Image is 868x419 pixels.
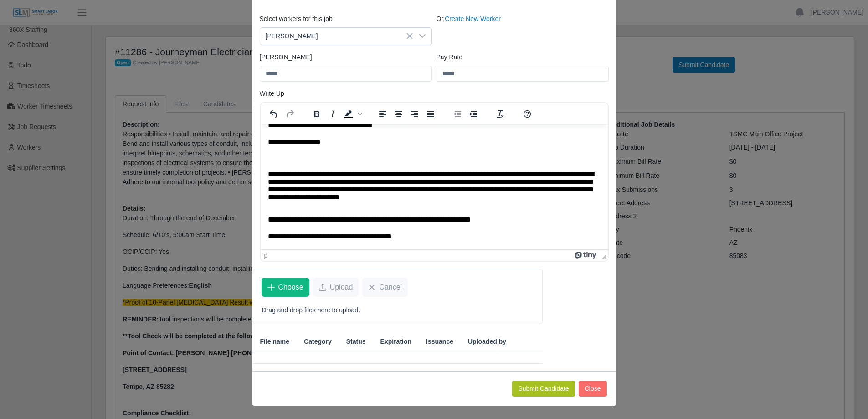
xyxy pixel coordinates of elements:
[260,28,413,45] span: Noe Flores Ulloa
[362,278,408,297] button: Cancel
[512,381,575,397] button: Submit Candidate
[309,108,324,120] button: Bold
[468,337,506,347] span: Uploaded by
[260,52,312,62] label: [PERSON_NAME]
[341,108,364,120] div: Background color Black
[313,278,359,297] button: Upload
[262,305,534,315] p: Drag and drop files here to upload.
[278,282,303,293] span: Choose
[346,337,366,347] span: Status
[437,52,463,62] label: Pay Rate
[325,108,340,120] button: Italic
[375,108,390,120] button: Align left
[407,108,422,120] button: Align right
[380,337,411,347] span: Expiration
[330,282,353,293] span: Upload
[519,108,535,120] button: Help
[264,252,268,259] div: p
[575,252,598,259] a: Powered by Tiny
[391,108,406,120] button: Align center
[260,337,290,347] span: File name
[450,108,465,120] button: Decrease indent
[282,108,298,120] button: Redo
[423,108,438,120] button: Justify
[260,89,284,98] label: Write Up
[493,108,508,120] button: Clear formatting
[598,250,608,261] div: Press the Up and Down arrow keys to resize the editor.
[379,282,402,293] span: Cancel
[304,337,332,347] span: Category
[579,381,607,397] button: Close
[426,337,453,347] span: Issuance
[262,278,309,297] button: Choose
[466,108,481,120] button: Increase indent
[434,14,611,45] div: Or,
[266,108,282,120] button: Undo
[261,124,608,249] iframe: Rich Text Area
